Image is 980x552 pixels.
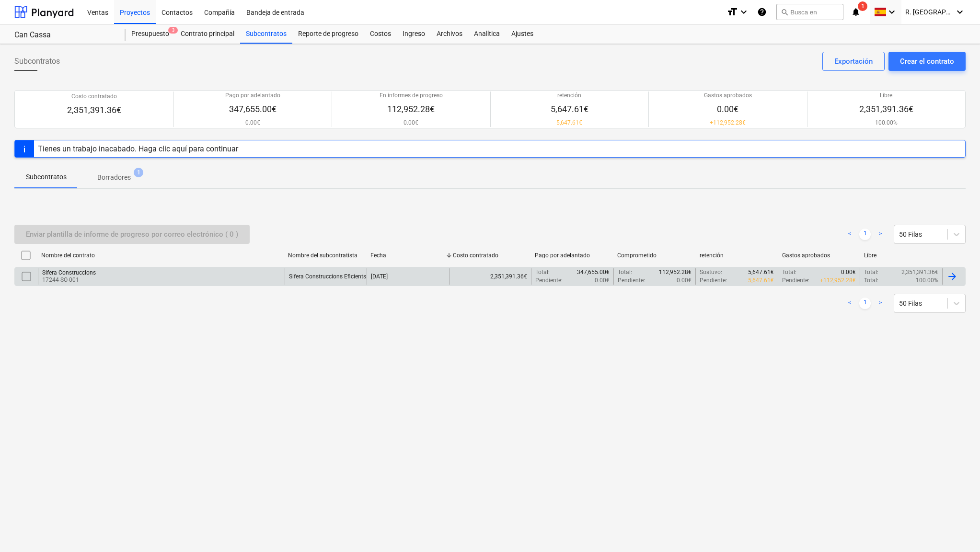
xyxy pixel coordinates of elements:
span: R. [GEOGRAPHIC_DATA] [905,8,953,16]
a: Presupuesto3 [126,24,175,44]
p: Sostuvo : [700,268,722,276]
p: En informes de progreso [380,92,443,100]
div: Crear el contrato [900,55,954,68]
a: Ingreso [397,24,431,44]
p: 2,351,391.36€ [67,104,121,116]
a: Contrato principal [175,24,240,44]
p: Total : [618,268,632,276]
iframe: Chat Widget [765,167,980,552]
p: 100.00% [859,119,913,127]
div: Fecha [370,252,445,259]
p: 17244-SO-001 [42,276,96,284]
p: 112,952.28€ [659,268,692,276]
p: Pendiente : [535,276,563,285]
p: 5,647.61€ [748,268,774,276]
div: Sifera Construccions Eficients S.L [289,273,375,280]
p: Costo contratado [67,92,121,101]
p: 5,647.61€ [551,103,588,115]
p: 347,655.00€ [577,268,610,276]
p: Total : [535,268,550,276]
p: Gastos aprobados [704,92,752,100]
div: Pago por adelantado [535,252,610,259]
div: Comprometido [617,252,692,259]
p: 0.00€ [704,103,752,115]
p: 0.00€ [380,119,443,127]
a: Subcontratos [240,24,292,44]
p: Borradores [97,172,131,183]
p: Libre [859,92,913,100]
a: Archivos [431,24,468,44]
p: 5,647.61€ [551,119,588,127]
i: format_size [726,6,738,18]
div: Widget de chat [765,167,980,552]
p: + 112,952.28€ [704,119,752,127]
span: 3 [168,27,178,34]
p: Pendiente : [700,276,727,285]
span: 1 [134,168,143,177]
div: Presupuesto [126,24,175,44]
a: Ajustes [506,24,539,44]
p: 0.00€ [677,276,692,285]
a: Reporte de progreso [292,24,364,44]
span: Subcontratos [14,56,60,67]
p: Pago por adelantado [225,92,280,100]
a: Analítica [468,24,506,44]
p: retención [551,92,588,100]
button: Exportación [822,52,885,71]
div: Tienes un trabajo inacabado. Haga clic aquí para continuar [38,144,238,153]
div: Nombre del subcontratista [288,252,363,259]
div: Exportación [834,55,873,68]
p: 112,952.28€ [380,103,443,115]
p: Pendiente : [618,276,645,285]
a: Costos [364,24,397,44]
p: 347,655.00€ [225,103,280,115]
span: search [781,8,788,16]
div: [DATE] [371,273,388,280]
i: keyboard_arrow_down [738,6,749,18]
i: notifications [851,6,861,18]
p: 0.00€ [225,119,280,127]
i: Base de conocimientos [757,6,767,18]
div: Nombre del contrato [41,252,280,259]
div: 2,351,391.36€ [449,268,531,285]
p: 0.00€ [595,276,610,285]
i: keyboard_arrow_down [886,6,898,18]
button: Crear el contrato [888,52,966,71]
i: keyboard_arrow_down [954,6,966,18]
p: Subcontratos [26,172,67,182]
p: 2,351,391.36€ [859,103,913,115]
div: Sifera Construccions [42,269,96,276]
span: 1 [858,1,867,11]
div: retención [700,252,774,259]
button: Busca en [776,4,843,20]
p: 5,647.61€ [748,276,774,285]
div: Can Cassa [14,30,114,40]
div: Costo contratado [453,252,528,259]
